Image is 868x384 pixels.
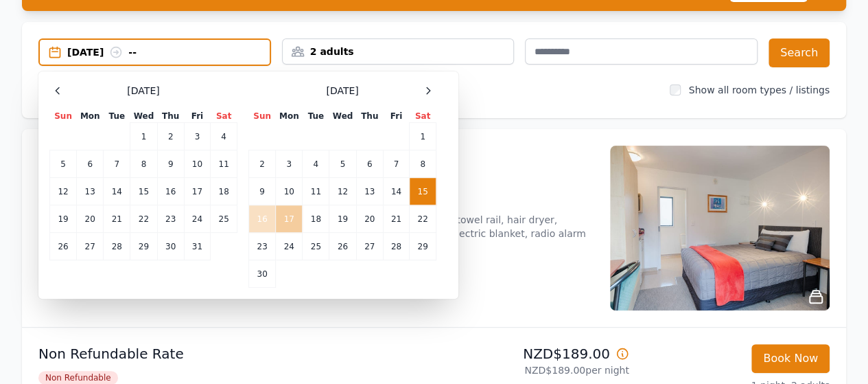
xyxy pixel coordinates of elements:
[440,363,629,377] p: NZD$189.00 per night
[276,110,303,123] th: Mon
[329,233,356,260] td: 26
[303,205,329,233] td: 18
[77,205,104,233] td: 20
[383,178,409,205] td: 14
[410,123,436,150] td: 1
[356,178,383,205] td: 13
[769,38,830,67] button: Search
[276,178,303,205] td: 10
[356,205,383,233] td: 20
[410,233,436,260] td: 29
[211,110,237,123] th: Sat
[303,233,329,260] td: 25
[104,205,130,233] td: 21
[751,344,830,373] button: Book Now
[356,233,383,260] td: 27
[130,178,157,205] td: 15
[130,123,157,150] td: 1
[184,150,210,178] td: 10
[50,205,77,233] td: 19
[130,205,157,233] td: 22
[50,150,77,178] td: 5
[283,45,514,58] div: 2 adults
[383,150,409,178] td: 7
[67,45,270,59] div: [DATE] --
[303,178,329,205] td: 11
[211,205,237,233] td: 25
[410,178,436,205] td: 15
[157,110,184,123] th: Thu
[249,205,276,233] td: 16
[130,150,157,178] td: 8
[50,110,77,123] th: Sun
[211,150,237,178] td: 11
[410,110,436,123] th: Sat
[276,205,303,233] td: 17
[104,110,130,123] th: Tue
[104,150,130,178] td: 7
[157,205,184,233] td: 23
[440,344,629,363] p: NZD$189.00
[410,205,436,233] td: 22
[211,178,237,205] td: 18
[211,123,237,150] td: 4
[104,233,130,260] td: 28
[184,205,210,233] td: 24
[157,233,184,260] td: 30
[410,150,436,178] td: 8
[77,150,104,178] td: 6
[276,150,303,178] td: 3
[50,233,77,260] td: 26
[184,178,210,205] td: 17
[184,123,210,150] td: 3
[104,178,130,205] td: 14
[329,178,356,205] td: 12
[130,233,157,260] td: 29
[689,84,830,95] label: Show all room types / listings
[249,178,276,205] td: 9
[356,110,383,123] th: Thu
[157,150,184,178] td: 9
[77,110,104,123] th: Mon
[303,110,329,123] th: Tue
[77,233,104,260] td: 27
[184,233,210,260] td: 31
[329,205,356,233] td: 19
[356,150,383,178] td: 6
[329,150,356,178] td: 5
[38,344,429,363] p: Non Refundable Rate
[383,110,409,123] th: Fri
[249,110,276,123] th: Sun
[157,123,184,150] td: 2
[130,110,157,123] th: Wed
[276,233,303,260] td: 24
[157,178,184,205] td: 16
[326,84,358,98] span: [DATE]
[127,84,159,98] span: [DATE]
[249,233,276,260] td: 23
[249,260,276,288] td: 30
[303,150,329,178] td: 4
[329,110,356,123] th: Wed
[50,178,77,205] td: 12
[383,233,409,260] td: 28
[383,205,409,233] td: 21
[249,150,276,178] td: 2
[77,178,104,205] td: 13
[184,110,210,123] th: Fri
